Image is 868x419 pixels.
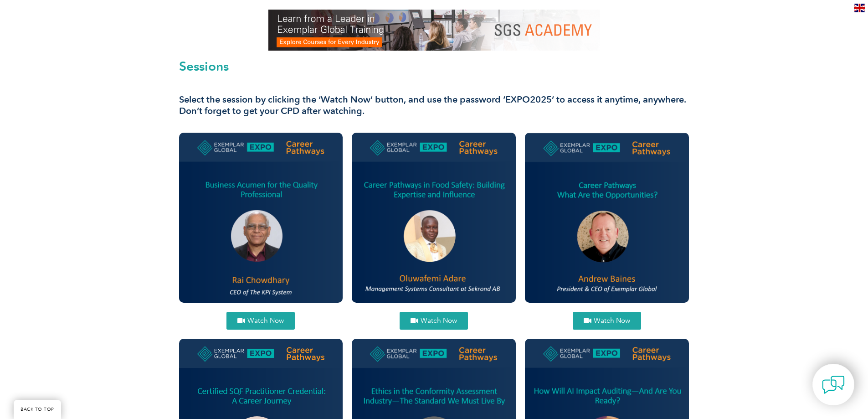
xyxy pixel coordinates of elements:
[352,133,516,303] img: Oluwafemi
[268,10,600,51] img: SGS
[226,312,295,330] a: Watch Now
[179,133,343,303] img: Rai
[247,317,284,324] span: Watch Now
[179,94,689,117] h3: Select the session by clicking the ‘Watch Now’ button, and use the password ‘EXPO2025’ to access ...
[573,312,641,330] a: Watch Now
[525,133,689,302] img: andrew
[854,4,865,12] img: en
[400,312,468,330] a: Watch Now
[421,317,457,324] span: Watch Now
[179,60,689,72] h2: Sessions
[594,317,630,324] span: Watch Now
[822,373,845,396] img: contact-chat.png
[14,400,61,419] a: BACK TO TOP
